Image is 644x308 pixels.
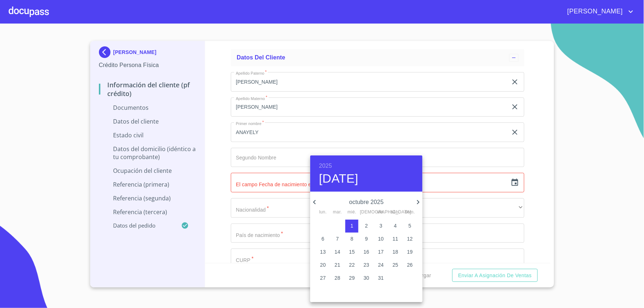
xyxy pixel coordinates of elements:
button: 13 [316,246,329,259]
button: 17 [374,246,387,259]
p: 27 [320,274,326,282]
p: 21 [335,261,340,269]
p: 1 [350,222,353,229]
p: 24 [378,261,384,269]
button: 4 [389,220,402,233]
p: 31 [378,274,384,282]
p: 22 [349,261,355,269]
p: 25 [392,261,398,269]
button: 10 [374,233,387,246]
button: 8 [345,233,358,246]
p: 6 [321,235,324,242]
p: 18 [392,248,398,255]
span: dom. [403,209,416,216]
span: [DEMOGRAPHIC_DATA]. [360,209,373,216]
p: 2 [365,222,368,229]
button: 21 [331,259,344,272]
p: 28 [335,274,340,282]
button: 31 [374,272,387,285]
button: 19 [403,246,416,259]
button: 22 [345,259,358,272]
button: 2 [360,220,373,233]
button: 14 [331,246,344,259]
p: 30 [363,274,369,282]
span: lun. [316,209,329,216]
button: 5 [403,220,416,233]
span: vie. [374,209,387,216]
button: 30 [360,272,373,285]
button: 11 [389,233,402,246]
span: mar. [331,209,344,216]
button: 2025 [319,161,332,171]
button: 9 [360,233,373,246]
button: 1 [345,220,358,233]
button: 7 [331,233,344,246]
p: octubre 2025 [319,198,414,207]
button: 23 [360,259,373,272]
p: 12 [407,235,413,242]
p: 8 [350,235,353,242]
button: 6 [316,233,329,246]
span: sáb. [389,209,402,216]
button: 26 [403,259,416,272]
button: 29 [345,272,358,285]
button: 28 [331,272,344,285]
span: mié. [345,209,358,216]
button: 16 [360,246,373,259]
p: 17 [378,248,384,255]
button: 3 [374,220,387,233]
p: 3 [379,222,382,229]
p: 16 [363,248,369,255]
p: 14 [335,248,340,255]
p: 11 [392,235,398,242]
p: 9 [365,235,368,242]
p: 29 [349,274,355,282]
button: [DATE] [319,171,358,186]
button: 25 [389,259,402,272]
p: 20 [320,261,326,269]
button: 20 [316,259,329,272]
button: 24 [374,259,387,272]
p: 10 [378,235,384,242]
button: 12 [403,233,416,246]
button: 18 [389,246,402,259]
button: 15 [345,246,358,259]
p: 15 [349,248,355,255]
p: 23 [363,261,369,269]
p: 7 [336,235,339,242]
p: 5 [408,222,411,229]
p: 13 [320,248,326,255]
button: 27 [316,272,329,285]
p: 26 [407,261,413,269]
p: 19 [407,248,413,255]
p: 4 [394,222,397,229]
